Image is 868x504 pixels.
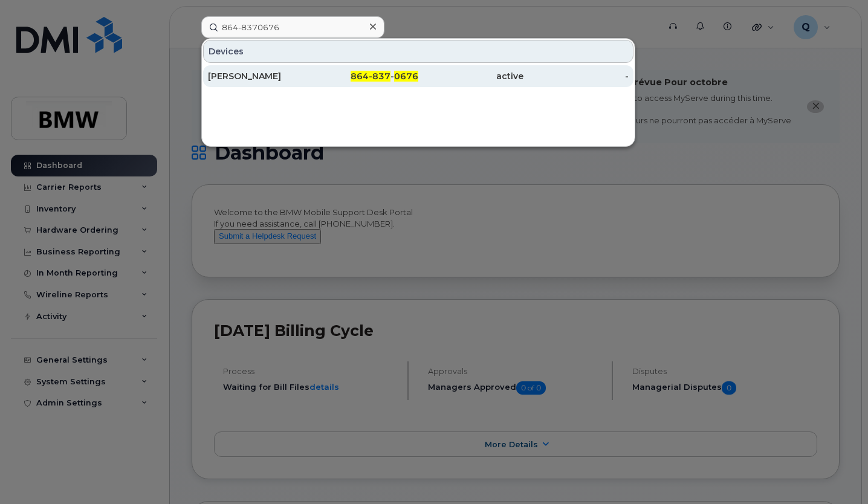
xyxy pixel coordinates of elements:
[523,70,629,82] div: -
[313,70,418,82] div: -
[203,65,633,87] a: [PERSON_NAME]864-837-0676active-
[351,71,390,82] span: 864-837
[394,71,418,82] span: 0676
[815,451,859,495] iframe: Messenger Launcher
[203,40,633,63] div: Devices
[418,70,523,82] div: active
[208,70,313,82] div: [PERSON_NAME]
